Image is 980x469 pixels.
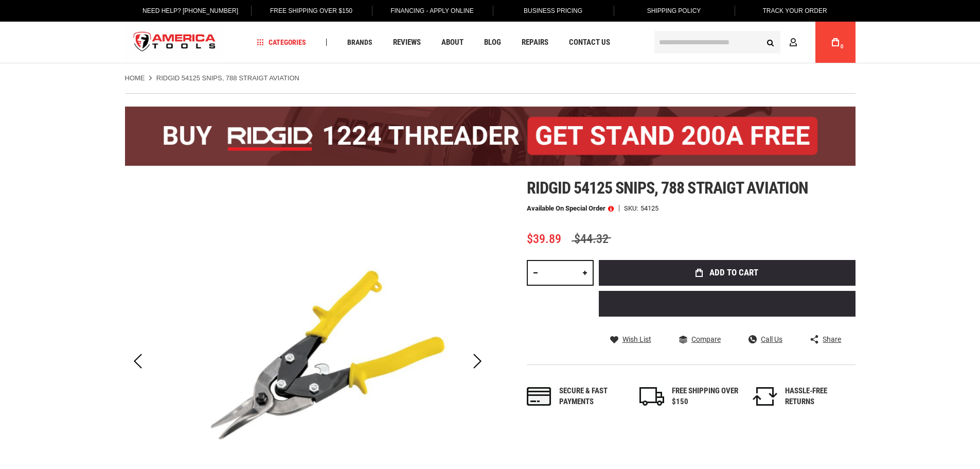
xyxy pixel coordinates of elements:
span: Ridgid 54125 snips, 788 straigt aviation [527,178,809,198]
span: Add to Cart [709,268,758,277]
a: Reviews [388,36,425,49]
a: Wish List [610,335,651,344]
a: About [437,36,468,49]
a: Call Us [749,335,782,344]
a: Blog [479,36,506,49]
div: FREE SHIPPING OVER $150 [672,386,739,408]
span: Contact Us [569,39,610,46]
span: About [441,39,464,46]
button: Add to Cart [599,260,856,286]
a: store logo [125,23,225,62]
img: BOGO: Buy the RIDGID® 1224 Threader (26092), get the 92467 200A Stand FREE! [125,107,856,166]
div: HASSLE-FREE RETURNS [785,386,852,408]
a: Repairs [517,36,553,49]
img: America Tools [125,23,225,62]
span: 0 [841,44,844,49]
strong: SKU [624,205,640,212]
span: Categories [257,39,306,46]
img: shipping [639,387,664,406]
p: Available on Special Order [527,205,614,212]
span: Shipping Policy [647,7,701,14]
span: $39.89 [527,232,561,246]
div: Secure & fast payments [559,386,626,408]
img: returns [753,387,777,406]
span: Blog [484,39,501,46]
span: $44.32 [572,232,611,246]
button: Search [761,32,780,52]
a: Categories [252,36,311,49]
a: Contact Us [564,36,615,49]
img: payments [527,387,551,406]
span: Repairs [522,39,548,46]
span: Wish List [622,336,651,343]
span: Share [823,336,841,343]
a: 0 [826,22,845,63]
a: Brands [343,36,377,49]
span: Compare [691,336,721,343]
a: Compare [679,335,721,344]
span: Call Us [761,336,782,343]
div: 54125 [640,205,658,212]
a: Home [125,74,145,83]
strong: RIDGID 54125 SNIPS, 788 STRAIGT AVIATION [156,74,299,82]
span: Reviews [393,39,421,46]
span: Brands [347,39,372,46]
